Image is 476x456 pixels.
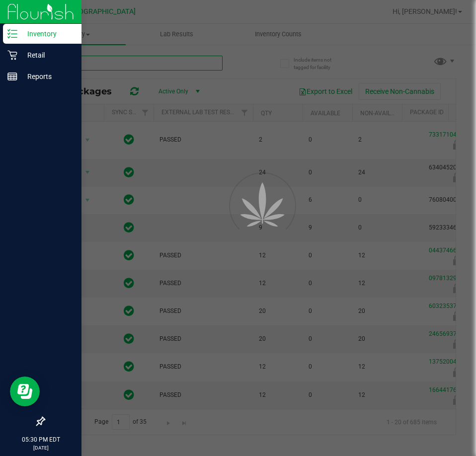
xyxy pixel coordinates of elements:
[7,50,17,60] inline-svg: Retail
[4,444,77,452] p: [DATE]
[17,71,77,82] p: Reports
[4,435,77,444] p: 05:30 PM EDT
[17,28,77,40] p: Inventory
[7,29,17,39] inline-svg: Inventory
[10,377,40,406] iframe: Resource center
[17,49,77,61] p: Retail
[7,72,17,81] inline-svg: Reports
